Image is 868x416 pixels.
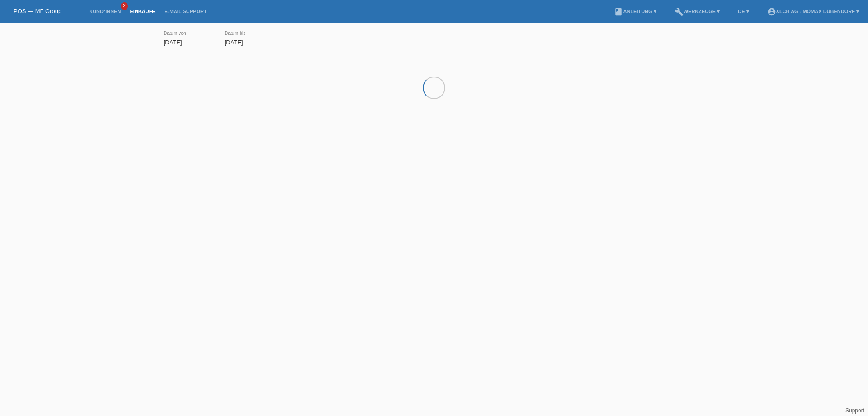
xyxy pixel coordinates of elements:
[767,7,776,16] i: account_circle
[160,9,212,14] a: E-Mail Support
[14,8,61,14] a: POS — MF Group
[85,9,125,14] a: Kund*innen
[614,7,623,16] i: book
[675,7,684,16] i: build
[670,9,725,14] a: buildWerkzeuge ▾
[733,9,753,14] a: DE ▾
[125,9,160,14] a: Einkäufe
[763,9,863,14] a: account_circleXLCH AG - Mömax Dübendorf ▾
[845,407,864,414] a: Support
[121,2,128,10] span: 2
[609,9,660,14] a: bookAnleitung ▾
